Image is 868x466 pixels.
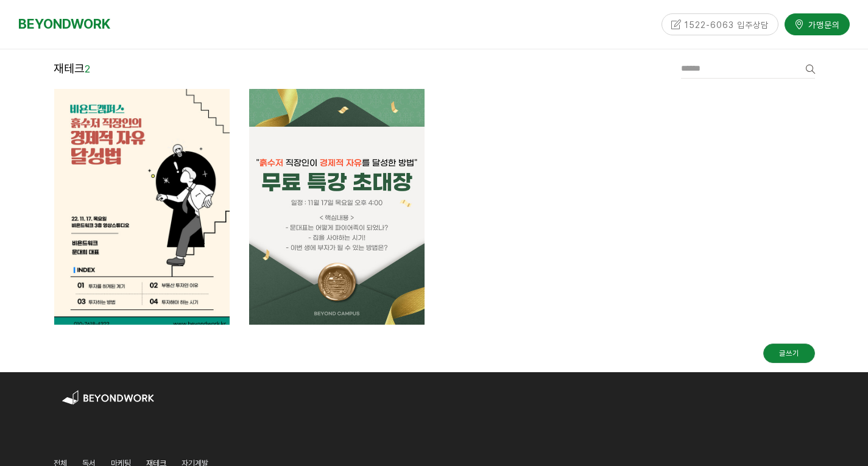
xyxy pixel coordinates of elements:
header: 재테크 [54,58,90,79]
a: BEYONDWORK [18,13,110,35]
a: 글쓰기 [763,344,815,363]
span: 가맹문의 [805,19,840,31]
a: 가맹문의 [785,13,850,35]
em: 2 [85,63,90,75]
